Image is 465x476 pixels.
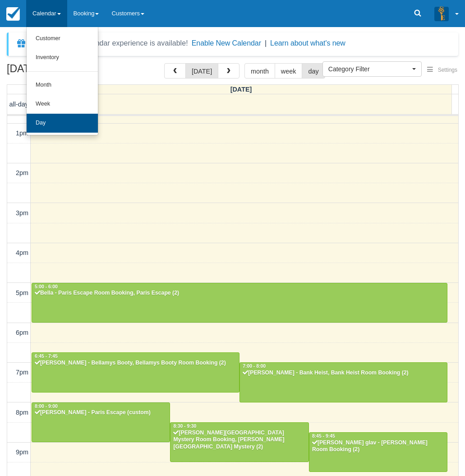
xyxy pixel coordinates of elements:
button: Enable New Calendar [192,39,261,48]
button: [DATE] [185,63,218,79]
span: 6:45 - 7:45 [35,354,58,359]
button: week [275,63,303,79]
button: month [244,63,275,79]
span: 2pm [16,169,28,176]
span: 5:00 - 6:00 [35,284,58,289]
span: Settings [438,67,457,73]
span: 1pm [16,129,28,137]
span: all-day [9,101,28,108]
a: Week [27,95,98,114]
span: 7pm [16,369,28,376]
a: 8:00 - 9:00[PERSON_NAME] - Paris Escape (custom) [32,402,170,442]
span: 8pm [16,409,28,416]
div: [PERSON_NAME] - Bellamys Booty, Bellamys Booty Room Booking (2) [34,360,237,367]
div: [PERSON_NAME] - Paris Escape (custom) [34,409,167,416]
div: [PERSON_NAME] - Bank Heist, Bank Heist Room Booking (2) [242,370,445,377]
ul: Calendar [26,27,98,135]
span: 6pm [16,329,28,336]
img: A3 [434,6,449,21]
span: 8:30 - 9:30 [173,424,196,429]
span: 5pm [16,289,28,296]
a: Customer [27,29,98,48]
button: Category Filter [322,61,422,77]
span: | [265,39,267,47]
div: A new Booking Calendar experience is available! [30,38,188,49]
a: Month [27,76,98,95]
img: checkfront-main-nav-mini-logo.png [6,7,20,21]
span: Category Filter [328,65,410,74]
div: [PERSON_NAME][GEOGRAPHIC_DATA] Mystery Room Booking, [PERSON_NAME][GEOGRAPHIC_DATA] Mystery (2) [173,430,306,451]
a: 8:45 - 9:45[PERSON_NAME] glav - [PERSON_NAME] Room Booking (2) [309,432,447,472]
a: Learn about what's new [270,39,345,47]
a: 8:30 - 9:30[PERSON_NAME][GEOGRAPHIC_DATA] Mystery Room Booking, [PERSON_NAME][GEOGRAPHIC_DATA] My... [170,422,308,462]
a: 7:00 - 8:00[PERSON_NAME] - Bank Heist, Bank Heist Room Booking (2) [239,362,447,402]
span: 9pm [16,448,28,456]
span: 4pm [16,249,28,256]
span: 8:45 - 9:45 [312,434,335,439]
button: Settings [422,64,463,77]
a: 5:00 - 6:00Bella - Paris Escape Room Booking, Paris Escape (2) [32,283,447,323]
button: day [302,63,325,79]
h2: [DATE] [7,63,121,80]
a: Inventory [27,48,98,67]
div: [PERSON_NAME] glav - [PERSON_NAME] Room Booking (2) [312,439,445,454]
a: Day [27,114,98,133]
span: 7:00 - 8:00 [243,364,266,369]
span: 3pm [16,209,28,217]
span: [DATE] [230,86,252,93]
div: Bella - Paris Escape Room Booking, Paris Escape (2) [34,290,445,297]
a: 6:45 - 7:45[PERSON_NAME] - Bellamys Booty, Bellamys Booty Room Booking (2) [32,352,239,392]
span: 8:00 - 9:00 [35,404,58,409]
